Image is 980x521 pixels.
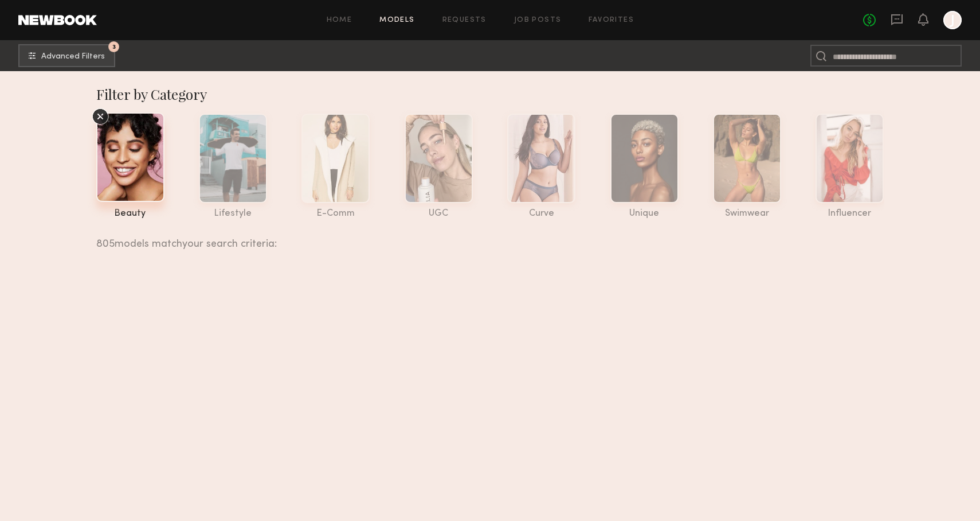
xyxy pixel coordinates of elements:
div: influencer [816,209,884,219]
a: Home [327,17,352,24]
div: swimwear [713,209,781,219]
a: Favorites [589,17,634,24]
a: J [943,11,962,29]
div: 805 models match your search criteria: [96,225,875,250]
span: Advanced Filters [41,53,105,61]
div: unique [610,209,679,219]
div: beauty [96,209,164,219]
a: Models [379,17,414,24]
div: lifestyle [199,209,267,219]
div: Filter by Category [96,85,884,103]
div: UGC [405,209,473,219]
div: e-comm [301,209,370,219]
a: Requests [442,17,487,24]
div: curve [507,209,575,219]
a: Job Posts [514,17,562,24]
span: 3 [112,44,116,49]
button: 3Advanced Filters [18,44,115,67]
